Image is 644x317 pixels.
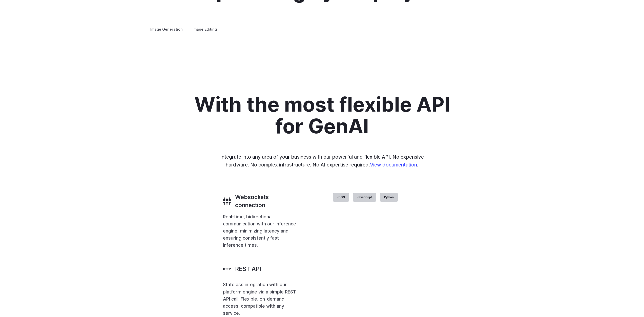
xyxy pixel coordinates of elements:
h3: REST API [235,265,261,273]
p: Stateless integration with our platform engine via a simple REST API call. Flexible, on-demand ac... [223,281,297,317]
p: Real-time, bidirectional communication with our inference engine, minimizing latency and ensuring... [223,213,297,249]
label: Python [380,193,398,202]
label: Image Editing [188,25,221,34]
a: View documentation [370,162,417,168]
h3: Websockets connection [235,193,297,209]
label: Image Generation [146,25,187,34]
label: JSON [333,193,349,202]
label: JavaScript [353,193,376,202]
p: Integrate into any area of your business with our powerful and flexible API. No expensive hardwar... [217,153,427,168]
h2: With the most flexible API for GenAI [181,93,463,137]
